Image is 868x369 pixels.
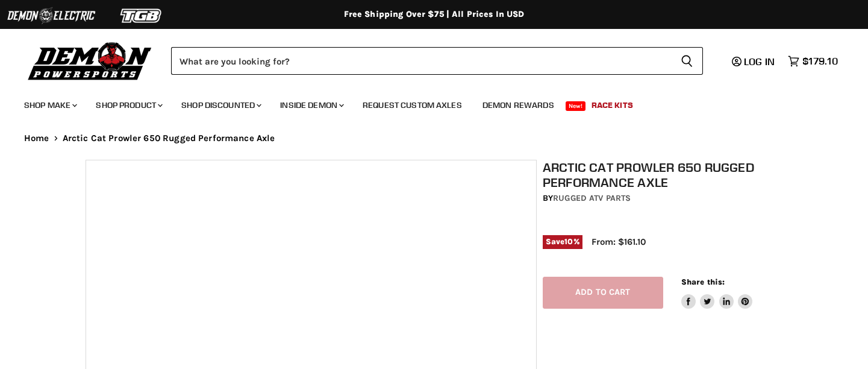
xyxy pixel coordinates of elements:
a: Race Kits [582,93,642,118]
span: Arctic Cat Prowler 650 Rugged Performance Axle [63,133,275,143]
aside: Share this: [681,277,753,309]
span: 10 [564,237,573,246]
a: Request Custom Axles [354,93,471,118]
a: Home [24,133,49,143]
a: Rugged ATV Parts [553,193,631,203]
a: Shop Product [87,93,170,118]
span: $179.10 [802,55,838,67]
form: Product [171,47,703,75]
a: Demon Rewards [473,93,563,118]
input: Search [171,47,671,75]
button: Search [671,47,703,75]
span: Log in [744,55,775,68]
a: Shop Make [15,93,84,118]
img: TGB Logo 2 [96,4,187,27]
span: From: $161.10 [592,236,646,247]
div: by [543,192,788,205]
ul: Main menu [15,88,835,118]
a: Shop Discounted [172,93,269,118]
img: Demon Powersports [24,39,156,82]
a: Log in [726,56,782,67]
span: Save % [543,235,582,248]
img: Demon Electric Logo 2 [6,4,96,27]
span: New! [566,101,586,111]
span: Share this: [681,277,725,286]
h1: Arctic Cat Prowler 650 Rugged Performance Axle [543,160,788,190]
a: Inside Demon [271,93,351,118]
a: $179.10 [782,52,844,70]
